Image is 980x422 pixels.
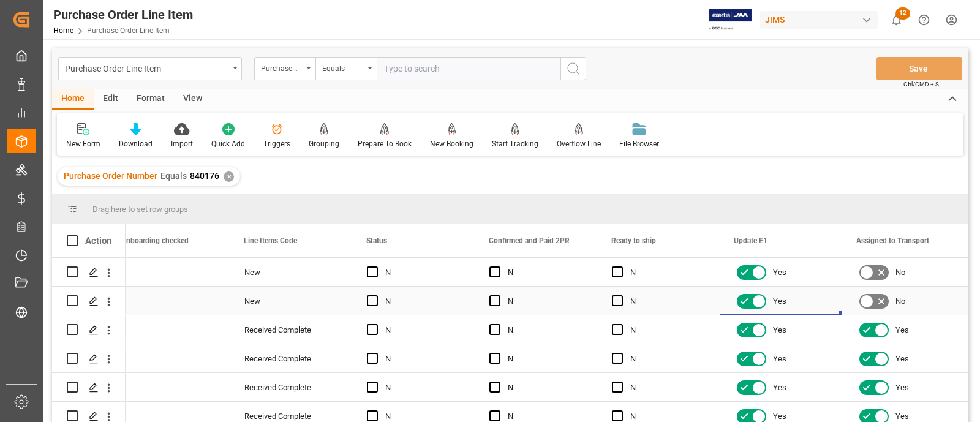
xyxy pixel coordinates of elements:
span: Yes [773,345,786,373]
div: File Browser [619,138,659,149]
div: Purchase Order Line Item [53,6,193,24]
span: Update E1 [734,236,767,245]
div: Download [119,138,153,149]
div: N [385,316,460,344]
div: Press SPACE to select this row. [52,344,126,373]
div: Prepare To Book [358,138,412,149]
div: Press SPACE to select this row. [52,373,126,402]
span: Confirmed and Paid 2PR [489,236,570,245]
span: Purchase Order Number [64,171,157,181]
div: Home [52,89,94,110]
div: N [385,287,460,315]
div: N [630,345,705,373]
div: Action [85,235,111,246]
span: Drag here to set row groups [92,205,188,214]
button: open menu [58,57,242,80]
div: Quick Add [211,138,245,149]
div: N [508,345,582,373]
div: N [630,316,705,344]
button: open menu [254,57,315,80]
div: Edit [94,89,127,110]
span: Ready to ship [611,236,656,245]
div: N [385,345,460,373]
div: Received Complete [244,316,337,344]
div: N [385,374,460,402]
div: Start Tracking [492,138,538,149]
a: Home [53,26,73,35]
div: Purchase Order Line Item [65,60,228,75]
div: Received Complete [244,374,337,402]
span: No [895,258,905,287]
span: 840176 [190,171,219,181]
span: Equals [160,171,187,181]
div: Triggers [263,138,290,149]
span: Yes [895,316,909,344]
span: Yes [773,287,786,315]
span: Assigned to Transport [856,236,929,245]
div: Overflow Line [557,138,601,149]
div: Received Complete [244,345,337,373]
span: Status [366,236,387,245]
img: Exertis%20JAM%20-%20Email%20Logo.jpg_1722504956.jpg [709,9,752,31]
div: Equals [322,60,364,74]
button: open menu [315,57,377,80]
div: N [385,258,460,287]
div: N [508,374,582,402]
div: Purchase Order Number [261,60,303,74]
div: View [174,89,211,110]
button: search button [560,57,586,80]
button: JIMS [760,8,883,31]
div: Import [171,138,193,149]
span: Yes [895,374,909,402]
button: Help Center [910,6,938,34]
div: N [630,258,705,287]
div: Format [127,89,174,110]
div: Press SPACE to select this row. [52,258,126,287]
button: show 12 new notifications [883,6,910,34]
div: New Form [66,138,100,149]
span: Ctrl/CMD + S [903,80,939,89]
div: Grouping [309,138,339,149]
span: Yes [773,316,786,344]
span: 12 [895,7,910,20]
span: Yes [895,345,909,373]
span: Yes [773,258,786,287]
button: Save [876,57,962,80]
span: No [895,287,905,315]
div: N [630,287,705,315]
span: Line Items Code [244,236,297,245]
div: New [244,287,337,315]
div: New [244,258,337,287]
span: Onboarding checked [121,236,189,245]
div: New Booking [430,138,473,149]
div: N [508,258,582,287]
div: N [508,287,582,315]
input: Type to search [377,57,560,80]
div: N [630,374,705,402]
div: Press SPACE to select this row. [52,315,126,344]
div: JIMS [760,11,878,29]
span: Yes [773,374,786,402]
div: N [508,316,582,344]
div: Press SPACE to select this row. [52,287,126,315]
div: ✕ [224,171,234,182]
